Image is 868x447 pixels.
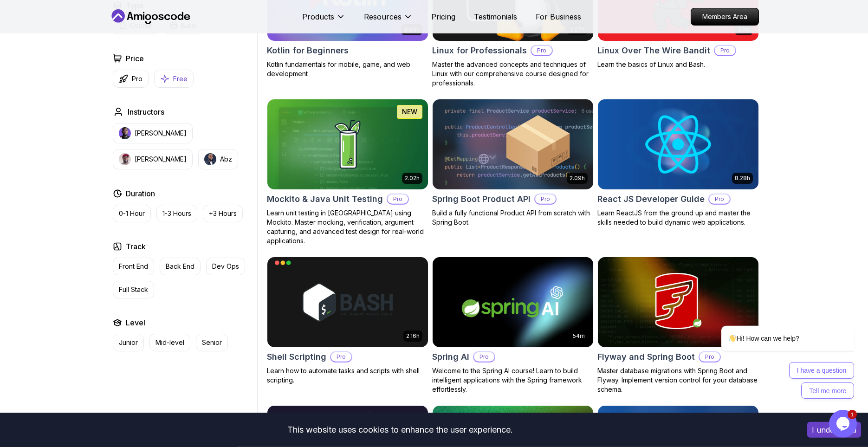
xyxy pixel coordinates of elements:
[135,129,187,138] p: [PERSON_NAME]
[709,194,730,204] p: Pro
[267,193,383,206] h2: Mockito & Java Unit Testing
[267,366,428,385] p: Learn how to automate tasks and scripts with shell scripting.
[715,46,735,55] p: Pro
[302,11,345,30] button: Products
[156,205,197,222] button: 1-3 Hours
[598,257,758,347] img: Flyway and Spring Boot card
[431,11,455,22] a: Pricing
[433,99,593,189] img: Spring Boot Product API card
[203,205,243,222] button: +3 Hours
[597,366,759,394] p: Master database migrations with Spring Boot and Flyway. Implement version control for your databa...
[735,175,750,182] p: 8.28h
[113,334,144,351] button: Junior
[206,258,245,275] button: Dev Ops
[113,149,193,169] button: instructor img[PERSON_NAME]
[531,46,552,55] p: Pro
[267,99,428,246] a: Mockito & Java Unit Testing card2.02hNEWMockito & Java Unit TestingProLearn unit testing in [GEOG...
[119,285,148,294] p: Full Stack
[364,11,402,22] p: Resources
[119,127,131,139] img: instructor img
[364,11,413,30] button: Resources
[402,107,417,117] p: NEW
[166,262,194,271] p: Back End
[126,188,155,199] h2: Duration
[212,262,239,271] p: Dev Ops
[406,332,420,340] p: 2.16h
[149,334,190,351] button: Mid-level
[691,8,759,26] a: Members Area
[331,352,351,362] p: Pro
[160,258,201,275] button: Back End
[597,257,759,394] a: Flyway and Spring Boot card47mFlyway and Spring BootProMaster database migrations with Spring Boo...
[126,241,146,252] h2: Track
[405,175,420,182] p: 2.02h
[598,99,758,189] img: React JS Developer Guide card
[119,153,131,165] img: instructor img
[474,352,494,362] p: Pro
[433,257,593,347] img: Spring AI card
[196,334,228,351] button: Senior
[597,350,695,363] h2: Flyway and Spring Boot
[7,420,793,440] div: This website uses cookies to enhance the user experience.
[597,60,759,69] p: Learn the basics of Linux and Bash.
[155,338,184,347] p: Mid-level
[597,193,705,206] h2: React JS Developer Guide
[432,193,531,206] h2: Spring Boot Product API
[119,338,138,347] p: Junior
[432,366,594,394] p: Welcome to the Spring AI course! Learn to build intelligent applications with the Spring framewor...
[432,44,527,57] h2: Linux for Professionals
[267,350,326,363] h2: Shell Scripting
[135,155,187,164] p: [PERSON_NAME]
[597,208,759,227] p: Learn ReactJS from the ground up and master the skills needed to build dynamic web applications.
[119,209,145,218] p: 0-1 Hour
[474,11,517,22] a: Testimonials
[220,155,232,164] p: Abz
[432,99,594,227] a: Spring Boot Product API card2.09hSpring Boot Product APIProBuild a fully functional Product API f...
[597,44,710,57] h2: Linux Over The Wire Bandit
[113,123,193,143] button: instructor img[PERSON_NAME]
[432,350,469,363] h2: Spring AI
[209,209,237,218] p: +3 Hours
[198,149,238,169] button: instructor imgAbz
[204,153,216,165] img: instructor img
[126,317,145,328] h2: Level
[573,332,585,340] p: 54m
[432,208,594,227] p: Build a fully functional Product API from scratch with Spring Boot.
[267,208,428,246] p: Learn unit testing in [GEOGRAPHIC_DATA] using Mockito. Master mocking, verification, argument cap...
[113,205,151,222] button: 0-1 Hour
[388,194,408,204] p: Pro
[162,209,191,218] p: 1-3 Hours
[535,194,556,204] p: Pro
[829,410,859,438] iframe: chat widget
[570,175,585,182] p: 2.09h
[267,257,428,347] img: Shell Scripting card
[691,8,758,25] p: Members Area
[536,11,581,22] a: For Business
[132,74,143,84] p: Pro
[119,262,148,271] p: Front End
[807,422,861,438] button: Accept cookies
[113,258,154,275] button: Front End
[154,70,194,88] button: Free
[202,338,222,347] p: Senior
[113,70,149,88] button: Pro
[267,257,428,385] a: Shell Scripting card2.16hShell ScriptingProLearn how to automate tasks and scripts with shell scr...
[267,44,349,57] h2: Kotlin for Beginners
[173,74,188,84] p: Free
[597,99,759,227] a: React JS Developer Guide card8.28hReact JS Developer GuideProLearn ReactJS from the ground up and...
[432,60,594,88] p: Master the advanced concepts and techniques of Linux with our comprehensive course designed for p...
[113,281,154,298] button: Full Stack
[267,60,428,78] p: Kotlin fundamentals for mobile, game, and web development
[126,53,144,64] h2: Price
[302,11,334,22] p: Products
[128,106,164,117] h2: Instructors
[432,257,594,394] a: Spring AI card54mSpring AIProWelcome to the Spring AI course! Learn to build intelligent applicat...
